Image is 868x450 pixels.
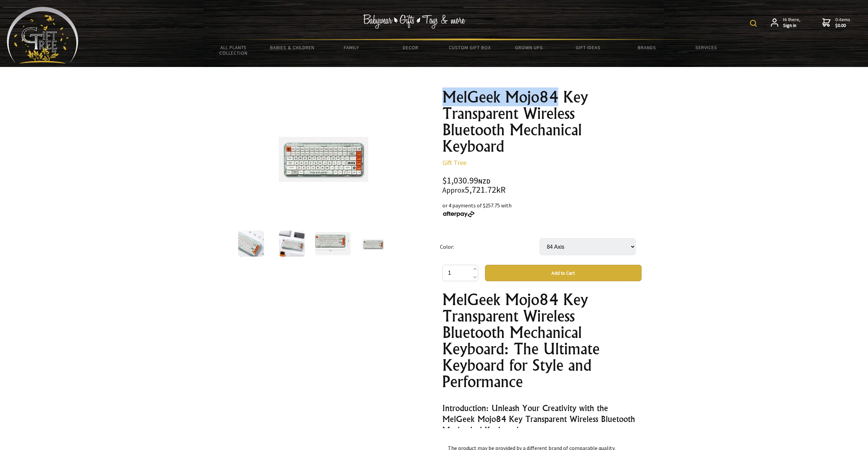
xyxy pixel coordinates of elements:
a: 0 items$0.00 [822,17,850,29]
a: Gift Tree [442,158,467,167]
a: Gift Ideas [558,40,617,55]
img: MelGeek Mojo84 Key Transparent Wireless Bluetooth Mechanical Keyboard [279,231,305,257]
img: product search [750,20,757,27]
img: MelGeek Mojo84 Key Transparent Wireless Bluetooth Mechanical Keyboard [315,232,351,255]
div: or 4 payments of $257.75 with [442,201,642,218]
span: NZD [478,177,490,185]
a: All Plants Collection [204,40,263,60]
span: Hi there, [783,17,800,29]
small: Approx [442,186,465,195]
h3: Introduction: Unleash Your Creativity with the MelGeek Mojo84 Key Transparent Wireless Bluetooth ... [442,403,642,435]
strong: Sign in [783,23,800,29]
strong: $0.00 [835,23,850,29]
button: Add to Cart [485,265,642,281]
div: $1,030.99 5,721.72kR [442,176,642,194]
h1: MelGeek Mojo84 Key Transparent Wireless Bluetooth Mechanical Keyboard: The Ultimate Keyboard for ... [442,291,642,390]
a: Brands [618,40,677,55]
h1: MelGeek Mojo84 Key Transparent Wireless Bluetooth Mechanical Keyboard [442,89,642,154]
td: Color: [440,229,540,265]
a: Custom Gift Box [440,40,499,55]
img: Afterpay [442,211,475,217]
a: Decor [381,40,440,55]
img: MelGeek Mojo84 Key Transparent Wireless Bluetooth Mechanical Keyboard [361,231,387,257]
img: Babyware - Gifts - Toys and more... [7,7,78,64]
span: 0 items [835,16,850,29]
a: Family [322,40,381,55]
img: Babywear - Gifts - Toys & more [363,14,466,29]
img: MelGeek Mojo84 Key Transparent Wireless Bluetooth Mechanical Keyboard [273,102,380,209]
a: Grown Ups [499,40,558,55]
a: Babies & Children [263,40,322,55]
div: Keyboard +usb cable [442,291,642,428]
a: Hi there,Sign in [771,17,800,29]
a: Services [677,40,736,55]
img: MelGeek Mojo84 Key Transparent Wireless Bluetooth Mechanical Keyboard [238,231,264,257]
